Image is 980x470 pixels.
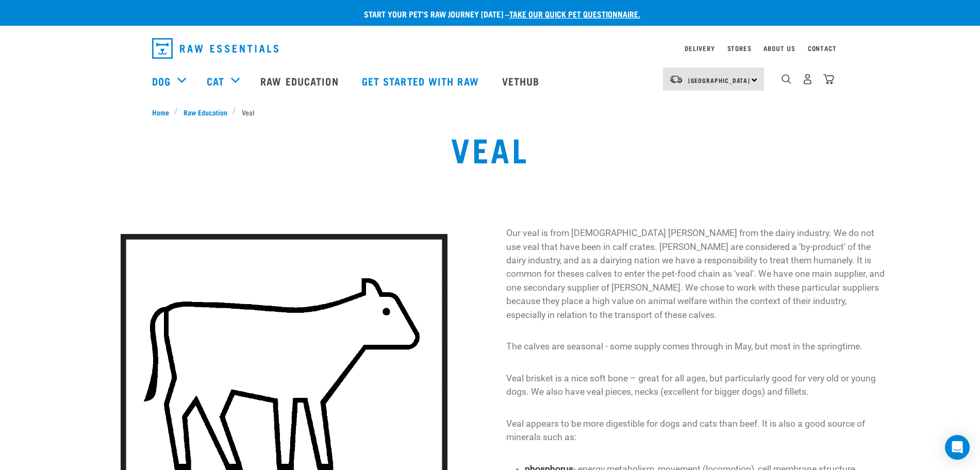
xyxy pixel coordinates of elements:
[144,34,837,63] nav: dropdown navigation
[152,38,278,59] img: Raw Essentials Logo
[152,73,171,89] a: Dog
[451,130,529,167] h1: Veal
[669,75,683,84] img: van-moving.png
[178,107,232,117] a: Raw Education
[782,74,791,84] img: home-icon-1@2x.png
[506,372,885,399] p: Veal brisket is a nice soft bone – great for all ages, but particularly good for very old or youn...
[727,46,752,50] a: Stores
[945,435,970,460] div: Open Intercom Messenger
[184,107,227,117] span: Raw Education
[685,46,715,50] a: Delivery
[506,226,885,322] p: Our veal is from [DEMOGRAPHIC_DATA] [PERSON_NAME] from the dairy industry. We do not use veal tha...
[352,60,492,102] a: Get started with Raw
[509,11,640,16] a: take our quick pet questionnaire.
[506,340,885,353] p: The calves are seasonal - some supply comes through in May, but most in the springtime.
[808,46,837,50] a: Contact
[152,107,828,117] nav: breadcrumbs
[506,417,885,444] p: Veal appears to be more digestible for dogs and cats than beef. It is also a good source of miner...
[492,60,553,102] a: Vethub
[152,107,169,117] span: Home
[207,73,224,89] a: Cat
[250,60,351,102] a: Raw Education
[152,107,175,117] a: Home
[823,74,834,85] img: home-icon@2x.png
[688,78,751,82] span: [GEOGRAPHIC_DATA]
[802,74,813,85] img: user.png
[763,46,795,50] a: About Us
